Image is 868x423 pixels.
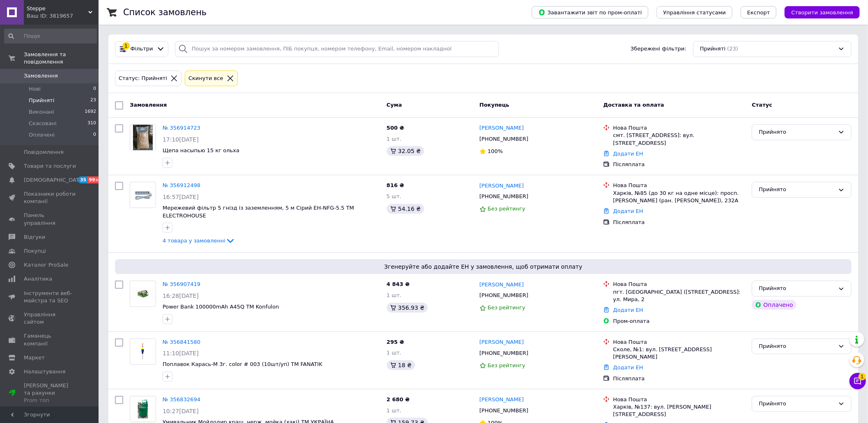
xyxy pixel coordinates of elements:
[163,281,200,287] a: № 356907419
[163,136,199,143] span: 17:10[DATE]
[27,5,88,12] span: Steppe
[532,6,648,18] button: Завантажити звіт по пром-оплаті
[85,108,96,116] span: 1692
[387,303,428,313] div: 356.93 ₴
[613,151,643,157] a: Додати ЕН
[24,332,76,347] span: Гаманець компанії
[859,373,866,380] span: 1
[631,45,687,53] span: Збережені фільтри:
[387,182,404,188] span: 816 ₴
[93,131,96,139] span: 0
[163,408,199,414] span: 10:27[DATE]
[387,125,404,131] span: 500 ₴
[613,182,745,189] div: Нова Пошта
[24,233,45,241] span: Відгуки
[747,9,770,16] span: Експорт
[117,74,169,83] div: Статус: Прийняті
[613,132,745,146] div: смт. [STREET_ADDRESS]: вул. [STREET_ADDRESS]
[387,204,424,214] div: 54.16 ₴
[488,148,503,154] span: 100%
[488,206,526,212] span: Без рейтингу
[613,403,745,418] div: Харків, №137: вул. [PERSON_NAME][STREET_ADDRESS]
[27,12,99,20] div: Ваш ID: 3819657
[700,45,726,53] span: Прийняті
[163,238,225,244] span: 4 товара у замовленні
[163,304,279,310] a: Power Bank 100000mAh A45Q ТМ Konfulon
[613,318,745,325] div: Пром-оплата
[175,41,498,57] input: Пошук за номером замовлення, ПІБ покупця, номером телефону, Email, номером накладної
[759,342,835,351] div: Прийнято
[387,281,410,287] span: 4 843 ₴
[24,311,76,326] span: Управління сайтом
[24,190,76,205] span: Показники роботи компанії
[776,9,860,15] a: Створити замовлення
[163,350,199,357] span: 11:10[DATE]
[850,373,866,389] button: Чат з покупцем1
[752,102,772,108] span: Статус
[478,290,530,301] div: [PHONE_NUMBER]
[29,120,57,127] span: Скасовані
[163,293,199,299] span: 16:28[DATE]
[613,346,745,361] div: Сколе, №1: вул. [STREET_ADDRESS][PERSON_NAME]
[791,9,853,16] span: Створити замовлення
[480,396,524,404] a: [PERSON_NAME]
[130,338,156,365] a: Фото товару
[163,147,239,153] a: Щепа насыпью 15 кг ольха
[123,7,207,17] h1: Список замовлень
[29,131,55,139] span: Оплачені
[613,288,745,303] div: пгт. [GEOGRAPHIC_DATA] ([STREET_ADDRESS]: ул. Мира, 2
[130,185,156,205] img: Фото товару
[87,176,101,183] span: 99+
[130,124,156,151] a: Фото товару
[24,290,76,304] span: Інструменти веб-майстра та SEO
[387,360,415,370] div: 18 ₴
[90,97,96,104] span: 23
[4,29,97,43] input: Пошук
[24,368,66,375] span: Налаштування
[163,205,354,219] a: Мережевий фільтр 5 гнізд із заземленням, 5 м Сірий EH-NFG-5.5 ТМ ELECTROHOUSE
[613,161,745,168] div: Післяплата
[759,284,835,293] div: Прийнято
[663,9,726,16] span: Управління статусами
[785,6,860,18] button: Створити замовлення
[29,108,54,116] span: Виконані
[759,185,835,194] div: Прийнято
[163,339,200,345] a: № 356841580
[24,354,45,361] span: Маркет
[478,191,530,202] div: [PHONE_NUMBER]
[78,176,87,183] span: 35
[603,102,664,108] span: Доставка та оплата
[130,284,156,304] img: Фото товару
[387,350,402,356] span: 1 шт.
[24,51,99,66] span: Замовлення та повідомлення
[727,46,738,52] span: (23)
[24,382,76,405] span: [PERSON_NAME] та рахунки
[163,361,322,367] span: Поплавок Карась-М 3г. color # 003 (10шт/уп) ТМ FANATIK
[163,182,200,188] a: № 356912498
[478,405,530,416] div: [PHONE_NUMBER]
[130,396,156,422] a: Фото товару
[480,182,524,190] a: [PERSON_NAME]
[187,74,225,83] div: Cкинути все
[480,338,524,346] a: [PERSON_NAME]
[29,85,41,93] span: Нові
[24,261,68,269] span: Каталог ProSale
[613,281,745,288] div: Нова Пошта
[387,193,402,199] span: 5 шт.
[387,102,402,108] span: Cума
[387,146,424,156] div: 32.05 ₴
[387,396,410,402] span: 2 680 ₴
[488,304,526,311] span: Без рейтингу
[387,292,402,298] span: 1 шт.
[480,102,510,108] span: Покупець
[93,85,96,93] span: 0
[538,9,642,16] span: Завантажити звіт по пром-оплаті
[613,208,643,214] a: Додати ЕН
[387,407,402,414] span: 1 шт.
[480,124,524,132] a: [PERSON_NAME]
[163,125,200,131] a: № 356914723
[478,348,530,359] div: [PHONE_NUMBER]
[759,400,835,408] div: Прийнято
